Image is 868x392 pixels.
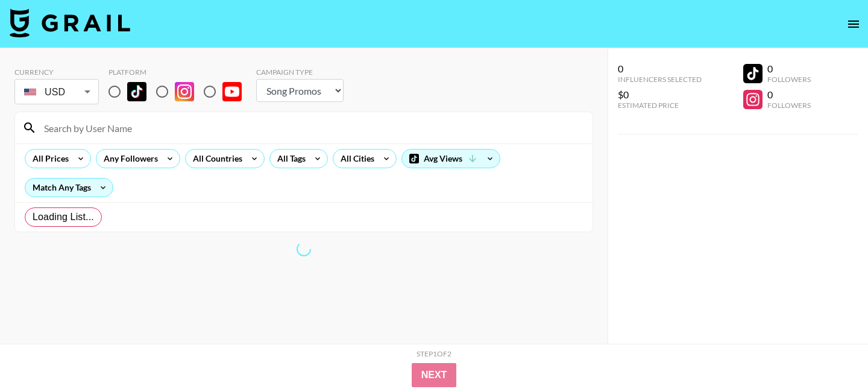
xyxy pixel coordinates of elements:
button: open drawer [841,12,866,36]
span: Loading List... [33,210,94,224]
div: Estimated Price [618,101,702,110]
span: Refreshing lists, bookers, clients, countries, tags, cities, talent, talent... [297,242,311,256]
button: Next [412,363,457,387]
div: Followers [767,101,811,110]
div: All Tags [270,150,308,168]
img: YouTube [222,82,242,101]
img: Instagram [175,82,194,101]
div: Currency [14,68,99,77]
div: Step 1 of 2 [417,349,451,358]
div: Any Followers [96,150,160,168]
div: All Countries [186,150,245,168]
div: $0 [618,89,702,101]
div: 0 [618,63,702,75]
img: Grail Talent [10,8,130,37]
div: 0 [767,63,811,75]
div: Influencers Selected [618,75,702,84]
div: Platform [108,68,251,77]
div: Followers [767,75,811,84]
div: All Cities [333,150,377,168]
div: Avg Views [402,150,500,168]
div: Match Any Tags [25,179,113,197]
input: Search by User Name [37,118,585,138]
div: All Prices [25,150,71,168]
div: Campaign Type [256,68,344,77]
div: USD [17,81,96,103]
img: TikTok [127,82,146,101]
div: 0 [767,89,811,101]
